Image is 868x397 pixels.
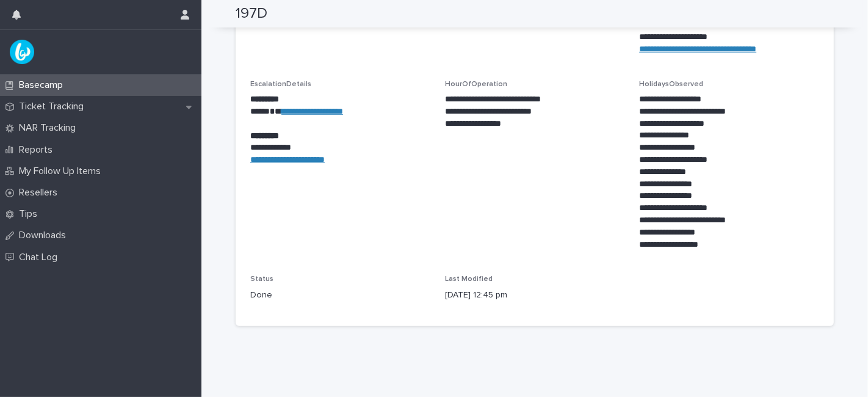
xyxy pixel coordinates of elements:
[14,166,110,177] p: My Follow Up Items
[639,81,703,88] span: HolidaysObserved
[445,289,625,302] p: [DATE] 12:45 pm
[14,230,76,241] p: Downloads
[14,252,67,263] p: Chat Log
[14,79,73,91] p: Basecamp
[236,5,267,23] h2: 197D
[250,81,311,88] span: EscalationDetails
[14,208,47,220] p: Tips
[250,275,273,283] span: Status
[10,40,34,64] img: UPKZpZA3RCu7zcH4nw8l
[14,187,67,198] p: Resellers
[250,289,430,302] p: Done
[445,81,507,88] span: HourOfOperation
[14,144,62,156] p: Reports
[14,101,93,112] p: Ticket Tracking
[445,275,493,283] span: Last Modified
[14,122,85,134] p: NAR Tracking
